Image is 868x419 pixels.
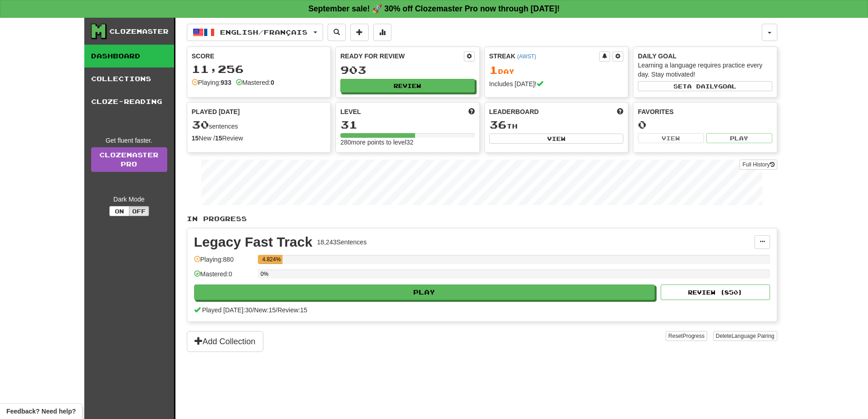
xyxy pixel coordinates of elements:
[252,306,254,314] span: /
[317,238,367,247] div: 18,243 Sentences
[91,195,167,204] div: Dark Mode
[638,107,772,116] div: Favorites
[489,119,624,131] div: th
[192,63,326,75] div: 11,256
[84,90,174,113] a: Cloze-Reading
[277,306,307,314] span: Review: 15
[638,119,772,130] div: 0
[340,138,475,147] div: 280 more points to level 32
[713,331,777,341] button: DeleteLanguage Pairing
[340,79,475,93] button: Review
[194,269,253,285] div: Mastered: 0
[84,45,174,67] a: Dashboard
[192,119,326,131] div: sentences
[340,119,475,130] div: 31
[350,24,369,41] button: Add sentence to collection
[308,4,560,13] strong: September sale! 🚀 30% off Clozemaster Pro now through [DATE]!
[91,147,167,172] a: ClozemasterPro
[638,81,772,91] button: Seta dailygoal
[271,79,274,86] strong: 0
[221,79,231,86] strong: 933
[468,107,475,116] span: Score more points to level up
[489,134,624,144] button: View
[687,83,718,89] span: a daily
[731,333,774,339] span: Language Pairing
[129,206,149,216] button: Off
[340,107,361,116] span: Level
[489,64,624,76] div: Day
[489,118,507,131] span: 36
[6,407,76,416] span: Open feedback widget
[192,78,231,87] div: Playing:
[261,255,282,264] div: 4.824%
[340,64,475,76] div: 903
[706,133,772,143] button: Play
[638,61,772,79] div: Learning a language requires practice every day. Stay motivated!
[254,306,276,314] span: New: 15
[215,134,222,142] strong: 15
[194,235,313,249] div: Legacy Fast Track
[489,79,624,88] div: Includes [DATE]!
[373,24,391,41] button: More stats
[194,285,655,300] button: Play
[489,63,498,76] span: 1
[84,67,174,90] a: Collections
[187,331,263,352] button: Add Collection
[109,206,129,216] button: On
[220,28,308,36] span: English / Français
[192,52,326,61] div: Score
[666,331,707,341] button: ResetProgress
[194,255,253,270] div: Playing: 880
[276,306,277,314] span: /
[187,214,777,223] p: In Progress
[187,24,323,41] button: English/Français
[661,285,770,300] button: Review (850)
[109,27,169,36] div: Clozemaster
[638,133,704,143] button: View
[236,78,274,87] div: Mastered:
[192,134,326,143] div: New / Review
[740,160,777,170] button: Full History
[638,52,772,61] div: Daily Goal
[517,53,536,60] a: (AWST)
[192,134,199,142] strong: 15
[617,107,623,116] span: This week in points, UTC
[328,24,346,41] button: Search sentences
[683,333,704,339] span: Progress
[340,52,464,61] div: Ready for Review
[489,52,600,61] div: Streak
[192,107,240,116] span: Played [DATE]
[91,136,167,145] div: Get fluent faster.
[489,107,539,116] span: Leaderboard
[202,306,252,314] span: Played [DATE]: 30
[192,118,209,131] span: 30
